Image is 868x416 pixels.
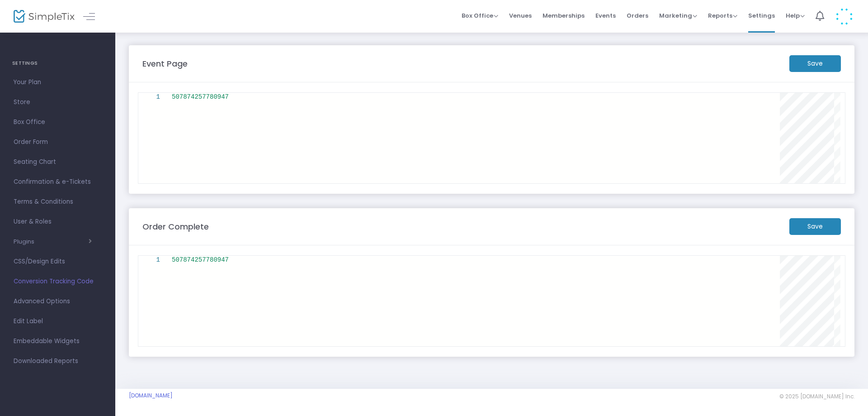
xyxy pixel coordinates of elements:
[142,220,209,233] m-panel-title: Order Complete
[14,216,102,228] span: User & Roles
[14,256,102,268] span: CSS/Design Edits
[789,218,841,235] m-button: Save
[172,256,229,263] span: 507874257780947
[14,116,102,128] span: Box Office
[748,4,775,27] span: Settings
[659,11,697,20] span: Marketing
[595,4,616,27] span: Events
[786,11,805,20] span: Help
[14,296,102,307] span: Advanced Options
[542,4,585,27] span: Memberships
[14,176,102,188] span: Confirmation & e-Tickets
[142,57,188,70] m-panel-title: Event Page
[462,11,498,20] span: Box Office
[172,93,229,100] span: 507874257780947
[14,355,102,367] span: Downloaded Reports
[509,4,532,27] span: Venues
[12,54,103,72] h4: SETTINGS
[14,136,102,148] span: Order Form
[14,276,102,287] span: Conversion Tracking Code
[14,196,102,208] span: Terms & Conditions
[14,238,92,245] button: Plugins
[708,11,737,20] span: Reports
[129,392,173,399] a: [DOMAIN_NAME]
[627,4,648,27] span: Orders
[14,316,102,327] span: Edit Label
[14,96,102,108] span: Store
[14,156,102,168] span: Seating Chart
[789,55,841,72] m-button: Save
[143,93,160,101] div: 1
[14,77,102,88] span: Your Plan
[779,393,854,400] span: © 2025 [DOMAIN_NAME] Inc.
[143,256,160,264] div: 1
[14,335,102,347] span: Embeddable Widgets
